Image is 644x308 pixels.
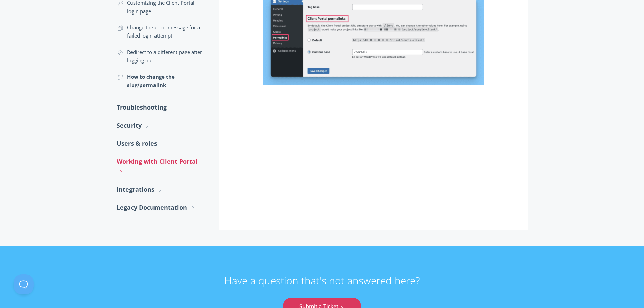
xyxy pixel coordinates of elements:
a: Users & roles [117,135,206,152]
iframe: Toggle Customer Support [14,274,34,294]
a: Integrations [117,181,206,198]
a: Troubleshooting [117,98,206,116]
a: Working with Client Portal [117,152,206,181]
a: Security [117,117,206,135]
a: Change the error message for a failed login attempt [117,19,206,44]
a: Legacy Documentation [117,198,206,216]
p: Have a question that's not answered here? [224,274,420,298]
a: Redirect to a different page after logging out [117,44,206,69]
a: How to change the slug/permalink [117,69,206,93]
